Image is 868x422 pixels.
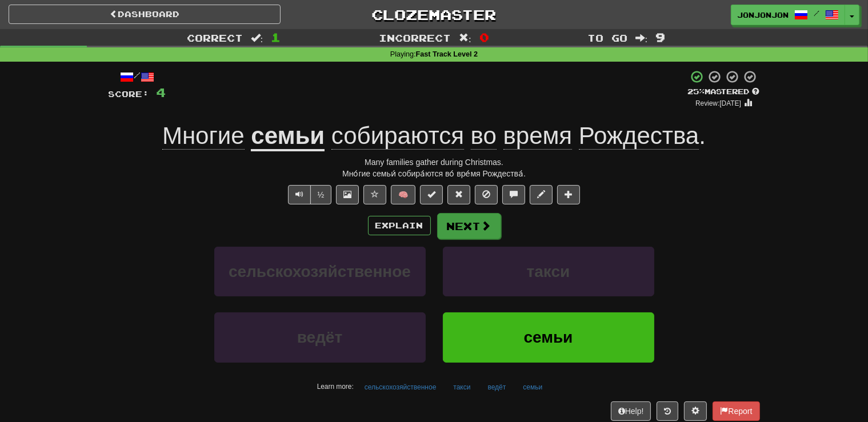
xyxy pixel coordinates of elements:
[503,122,573,150] span: время
[391,185,415,204] button: 🧠
[310,185,332,204] button: ½
[109,89,150,99] span: Score:
[657,401,678,421] button: Round history (alt+y)
[459,33,471,43] span: :
[814,9,819,17] span: /
[379,32,451,43] span: Incorrect
[527,263,570,280] span: такси
[688,87,760,97] div: Mastered
[579,122,699,150] span: Рождества
[420,185,443,204] button: Set this sentence to 100% Mastered (alt+m)
[317,383,354,391] small: Learn more:
[655,30,665,44] span: 9
[524,328,573,346] span: семьи
[214,312,426,362] button: ведёт
[109,156,760,168] div: Many families gather during Christmas.
[416,50,478,58] strong: Fast Track Level 2
[325,122,706,150] span: .
[482,379,513,396] button: ведёт
[517,379,549,396] button: семьи
[611,401,651,421] button: Help!
[443,247,654,296] button: такси
[557,185,580,204] button: Add to collection (alt+a)
[475,185,498,204] button: Ignore sentence (alt+i)
[731,5,845,25] a: jonjonjon /
[368,216,431,235] button: Explain
[229,263,411,280] span: сельскохозяйственное
[9,5,281,24] a: Dashboard
[271,30,281,44] span: 1
[157,85,166,99] span: 4
[443,312,654,362] button: семьи
[363,185,386,204] button: Favorite sentence (alt+f)
[713,401,759,421] button: Report
[688,87,705,96] span: 25 %
[109,70,166,84] div: /
[286,185,332,204] div: Text-to-speech controls
[447,185,470,204] button: Reset to 0% Mastered (alt+r)
[635,33,648,43] span: :
[695,99,741,107] small: Review: [DATE]
[187,32,243,43] span: Correct
[288,185,311,204] button: Play sentence audio (ctl+space)
[331,122,464,150] span: собираются
[737,10,789,20] span: jonjonjon
[502,185,525,204] button: Discuss sentence (alt+u)
[587,32,627,43] span: To go
[479,30,489,44] span: 0
[336,185,359,204] button: Show image (alt+x)
[471,122,497,150] span: во
[162,122,245,150] span: Многие
[109,168,760,179] div: Мно́гие семьи́ собира́ются во́ вре́мя Рождества́.
[530,185,553,204] button: Edit sentence (alt+d)
[437,213,501,239] button: Next
[251,122,325,151] u: семьи
[358,379,443,396] button: сельскохозяйственное
[297,328,342,346] span: ведёт
[298,5,570,25] a: Clozemaster
[447,379,477,396] button: такси
[214,247,426,296] button: сельскохозяйственное
[251,33,263,43] span: :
